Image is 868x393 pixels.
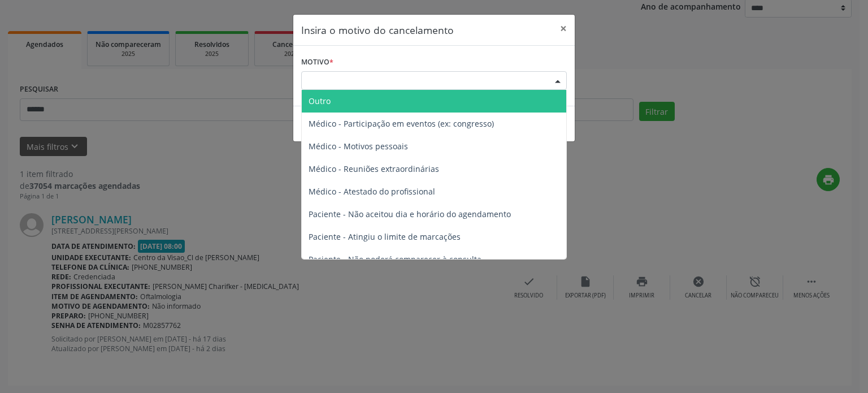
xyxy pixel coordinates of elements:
span: Médico - Reuniões extraordinárias [309,163,439,174]
button: Close [552,15,575,42]
span: Outro [309,96,331,106]
span: Médico - Participação em eventos (ex: congresso) [309,118,494,129]
span: Médico - Atestado do profissional [309,186,435,197]
span: Médico - Motivos pessoais [309,141,408,152]
span: Paciente - Não aceitou dia e horário do agendamento [309,209,511,219]
label: Motivo [301,54,333,71]
span: Paciente - Atingiu o limite de marcações [309,231,461,242]
span: Paciente - Não poderá comparecer à consulta [309,254,481,265]
h5: Insira o motivo do cancelamento [301,23,454,37]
